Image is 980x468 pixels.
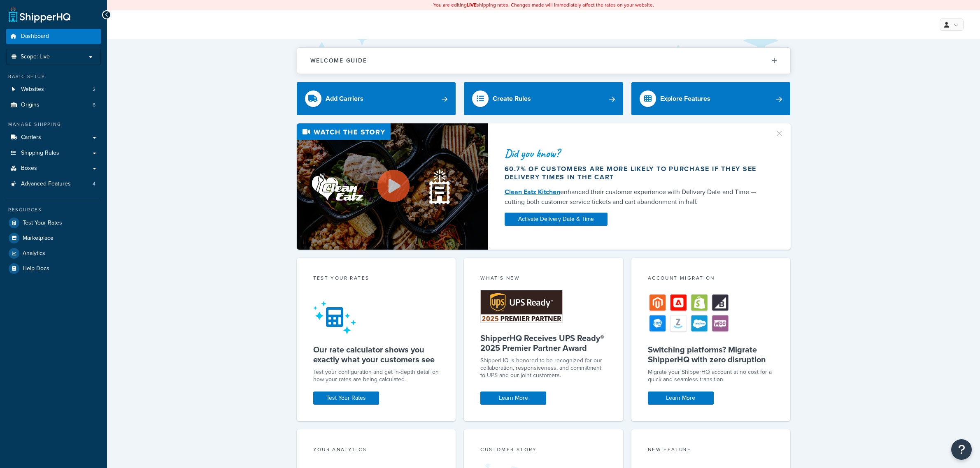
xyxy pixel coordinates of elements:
div: enhanced their customer experience with Delivery Date and Time — cutting both customer service ti... [505,187,765,207]
li: Origins [6,97,101,113]
p: ShipperHQ is honored to be recognized for our collaboration, responsiveness, and commitment to UP... [480,357,607,379]
span: Shipping Rules [21,150,59,157]
div: Basic Setup [6,73,101,80]
span: Websites [21,86,44,93]
a: Websites2 [6,82,101,97]
h5: Our rate calculator shows you exactly what your customers see [313,345,440,364]
a: Boxes [6,161,101,176]
a: Activate Delivery Date & Time [505,213,608,226]
a: Learn More [648,392,714,405]
h2: Welcome Guide [310,58,367,64]
img: Video thumbnail [297,123,488,250]
div: New Feature [648,446,774,455]
a: Marketplace [6,231,101,246]
span: 6 [93,102,95,109]
a: Origins6 [6,97,101,113]
div: Test your configuration and get in-depth detail on how your rates are being calculated. [313,368,440,383]
div: Add Carriers [326,93,363,104]
div: 60.7% of customers are more likely to purchase if they see delivery times in the cart [505,165,765,181]
h5: Switching platforms? Migrate ShipperHQ with zero disruption [648,345,774,364]
div: Explore Features [660,93,710,104]
button: Welcome Guide [297,48,790,74]
button: Open Resource Center [951,439,972,460]
a: Advanced Features4 [6,176,101,192]
a: Test Your Rates [6,215,101,230]
span: Boxes [21,165,37,172]
span: Test Your Rates [23,220,62,227]
div: Did you know? [505,148,765,159]
span: Carriers [21,134,41,141]
span: Marketplace [23,235,54,242]
span: Dashboard [21,33,49,40]
b: LIVE [467,1,477,9]
li: Advanced Features [6,176,101,192]
div: Manage Shipping [6,121,101,128]
span: Help Docs [23,265,49,272]
div: Your Analytics [313,446,440,455]
a: Dashboard [6,29,101,44]
li: Websites [6,82,101,97]
a: Help Docs [6,261,101,276]
span: Origins [21,102,40,109]
div: Resources [6,206,101,213]
div: Migrate your ShipperHQ account at no cost for a quick and seamless transition. [648,368,774,383]
span: Advanced Features [21,181,71,188]
a: Clean Eatz Kitchen [505,187,560,197]
a: Create Rules [464,82,623,115]
a: Add Carriers [297,82,456,115]
div: Create Rules [493,93,531,104]
div: Account Migration [648,274,774,284]
span: 2 [93,86,95,93]
div: What's New [480,274,607,284]
a: Explore Features [631,82,791,115]
a: Analytics [6,246,101,261]
span: Analytics [23,250,45,257]
div: Customer Story [480,446,607,455]
span: 4 [93,181,95,188]
a: Carriers [6,130,101,145]
h5: ShipperHQ Receives UPS Ready® 2025 Premier Partner Award [480,333,607,353]
div: Test your rates [313,274,440,284]
a: Test Your Rates [313,392,379,405]
a: Learn More [480,392,546,405]
a: Shipping Rules [6,146,101,161]
span: Scope: Live [21,53,50,60]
